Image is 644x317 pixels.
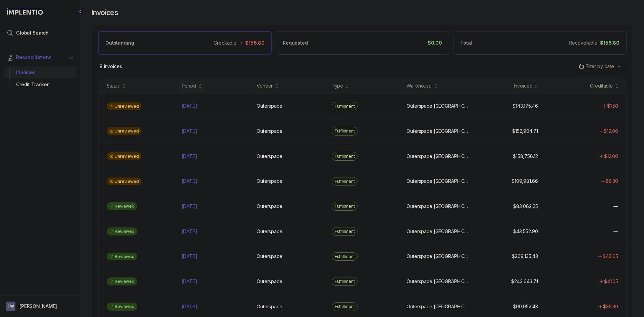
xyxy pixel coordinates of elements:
p: Outerspace [257,278,282,285]
p: Fulfillment [335,103,355,110]
span: Global Search [16,30,49,36]
p: $109,981.66 [512,178,538,184]
p: Outerspace [GEOGRAPHIC_DATA] [407,128,468,135]
div: Type [332,83,343,89]
p: Fulfillment [335,253,355,260]
p: $36.30 [603,303,618,310]
div: Warehouse [407,83,432,89]
p: Outerspace [257,103,282,109]
p: — [613,228,618,235]
p: Fulfillment [335,303,355,310]
span: User initials [6,302,15,311]
p: Outerspace [257,203,282,210]
p: Outerspace [257,153,282,160]
p: Fulfillment [335,153,355,160]
p: $152,904.71 [512,128,538,135]
div: Invoices [9,66,71,78]
p: $156.80 [600,40,620,46]
div: Creditable [590,83,613,89]
p: — [613,203,618,210]
p: [DATE] [182,178,197,184]
p: Outerspace [257,178,282,184]
p: [DATE] [182,228,197,235]
p: Outstanding [105,40,134,46]
p: $12.00 [604,153,618,160]
p: Outerspace [257,228,282,235]
div: Reconciliations [4,65,76,92]
h4: Invoices [91,8,118,17]
p: $0.00 [428,40,442,46]
div: Reviewed [107,227,137,235]
p: Requested [283,40,308,46]
div: Reviewed [107,253,137,261]
p: Outerspace [257,253,282,260]
button: User initials[PERSON_NAME] [6,302,74,311]
p: Fulfillment [335,178,355,185]
p: $158,756.12 [513,153,538,160]
button: Reconciliations [4,50,76,65]
p: Outerspace [GEOGRAPHIC_DATA] [407,228,468,235]
p: $41.05 [604,278,618,285]
p: Recoverable [569,40,597,46]
p: $6.30 [606,178,618,184]
p: 9 invoices [100,63,122,70]
p: Fulfillment [335,128,355,135]
button: Date Range Picker [575,60,625,73]
p: $83,062.25 [513,203,538,210]
div: Invoiced [514,83,533,89]
p: [PERSON_NAME] [19,303,57,310]
p: $43,552.90 [513,228,538,235]
div: Credit Tracker [9,78,71,91]
p: Outerspace [GEOGRAPHIC_DATA] [407,203,468,210]
p: $1.50 [607,103,618,109]
div: Collapse Icon [76,7,85,15]
p: $40.65 [603,253,618,260]
p: [DATE] [182,303,197,310]
p: Fulfillment [335,278,355,285]
div: Unreviewed [107,152,142,160]
span: Reconciliations [16,54,52,61]
div: Unreviewed [107,177,142,186]
span: Filter by date [586,63,614,69]
p: $143,175.46 [513,103,538,109]
p: [DATE] [182,128,197,135]
p: Outerspace [GEOGRAPHIC_DATA] [407,253,468,260]
p: $19.00 [604,128,618,135]
div: Reviewed [107,277,137,285]
p: Total [460,40,472,46]
search: Date Range Picker [579,63,614,70]
div: Reviewed [107,303,137,311]
p: Creditable [214,40,236,46]
p: [DATE] [182,278,197,285]
p: Outerspace [GEOGRAPHIC_DATA] [407,278,468,285]
p: Outerspace [GEOGRAPHIC_DATA] [407,153,468,160]
p: [DATE] [182,103,197,109]
p: [DATE] [182,203,197,210]
p: $90,952.43 [513,303,538,310]
p: Fulfillment [335,203,355,210]
p: $269,135.43 [512,253,538,260]
div: Remaining page entries [100,63,122,70]
p: Fulfillment [335,228,355,235]
p: Outerspace [GEOGRAPHIC_DATA] [407,178,468,184]
p: Outerspace [257,303,282,310]
div: Unreviewed [107,102,142,110]
p: Outerspace [GEOGRAPHIC_DATA] [407,103,468,109]
div: Unreviewed [107,127,142,135]
div: Period [182,83,196,89]
div: Status [107,83,120,89]
p: [DATE] [182,253,197,260]
div: Vendor [257,83,273,89]
p: Outerspace [257,128,282,135]
p: $156.80 [245,40,265,46]
p: $243,643.71 [511,278,538,285]
p: [DATE] [182,153,197,160]
div: Reviewed [107,202,137,210]
p: Outerspace [GEOGRAPHIC_DATA] [407,303,468,310]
